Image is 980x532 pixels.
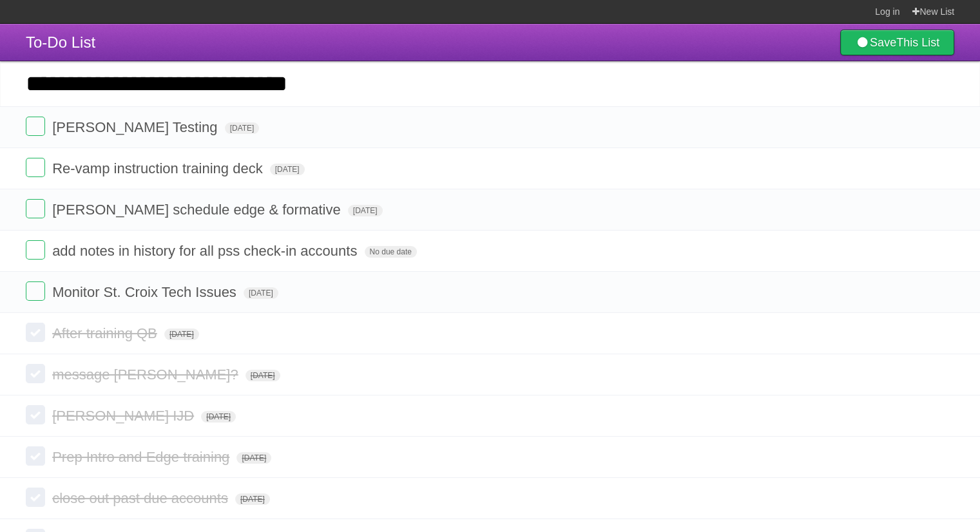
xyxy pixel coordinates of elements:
[26,446,45,466] label: Done
[52,243,360,259] span: add notes in history for all pss check-in accounts
[201,411,236,423] span: [DATE]
[52,325,160,341] span: After training QB
[348,205,383,216] span: [DATE]
[365,246,417,258] span: No due date
[26,240,45,260] label: Done
[52,366,242,383] span: message [PERSON_NAME]?
[52,202,344,218] span: [PERSON_NAME] schedule edge & formative
[244,287,278,299] span: [DATE]
[26,488,45,507] label: Done
[52,449,233,465] span: Prep Intro and Edge training
[26,364,45,383] label: Done
[52,490,231,506] span: close out past due accounts
[225,122,260,134] span: [DATE]
[896,36,939,49] b: This List
[26,281,45,301] label: Done
[52,284,240,300] span: Monitor St. Croix Tech Issues
[245,370,280,381] span: [DATE]
[26,323,45,342] label: Done
[52,408,197,424] span: [PERSON_NAME] IJD
[164,328,199,340] span: [DATE]
[26,199,45,218] label: Done
[840,30,954,55] a: SaveThis List
[26,405,45,424] label: Done
[26,158,45,177] label: Done
[52,119,220,135] span: [PERSON_NAME] Testing
[235,493,270,505] span: [DATE]
[52,160,265,176] span: Re-vamp instruction training deck
[26,117,45,136] label: Done
[236,452,271,464] span: [DATE]
[26,33,95,51] span: To-Do List
[270,164,305,175] span: [DATE]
